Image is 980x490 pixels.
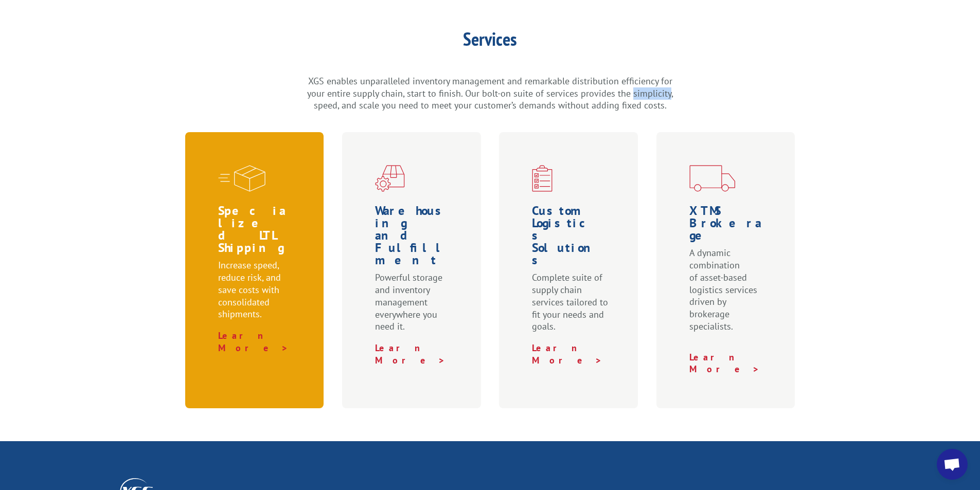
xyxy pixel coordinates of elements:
p: Complete suite of supply chain services tailored to fit your needs and goals. [532,271,609,342]
img: xgs-icon-custom-logistics-solutions-red [532,165,553,192]
h1: Warehousing and Fulfillment [375,205,452,271]
img: xgs-icon-specialized-ltl-red [218,165,265,192]
a: Learn More > [532,342,602,366]
a: Learn More > [375,342,446,366]
img: xgs-icon-warehouseing-cutting-fulfillment-red [375,165,405,192]
h1: XTMS Brokerage [689,205,767,247]
h1: Specialized LTL Shipping [218,205,295,259]
h1: Custom Logistics Solutions [532,205,609,271]
p: Powerful storage and inventory management everywhere you need it. [375,271,452,342]
p: Increase speed, reduce risk, and save costs with consolidated shipments. [218,259,295,330]
a: Learn More > [218,330,289,354]
div: Open chat [937,449,968,480]
p: XGS enables unparalleled inventory management and remarkable distribution efficiency for your ent... [305,75,675,112]
a: Learn More > [689,351,760,375]
p: A dynamic combination of asset-based logistics services driven by brokerage specialists. [689,247,767,342]
img: xgs-icon-transportation-forms-red [689,165,735,192]
h1: Services [305,30,675,53]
